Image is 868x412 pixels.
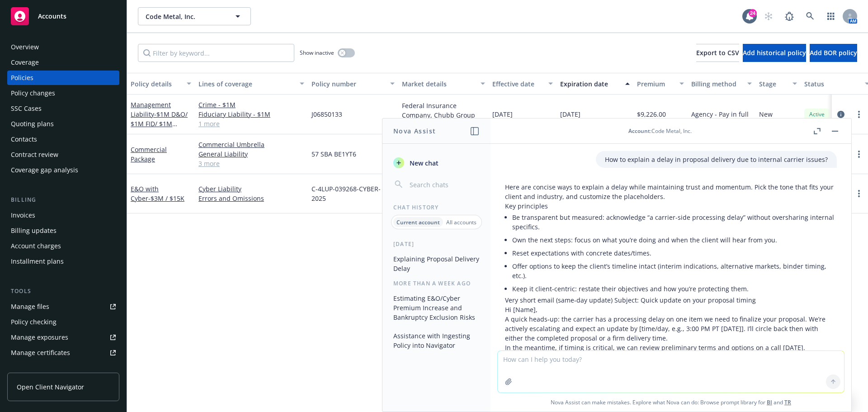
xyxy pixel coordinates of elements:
a: more [854,149,864,160]
span: $9,226.00 [637,109,666,119]
li: Be transparent but measured: acknowledge “a carrier-side processing delay” without oversharing in... [512,211,837,233]
button: New chat [390,155,483,171]
div: Federal Insurance Company, Chubb Group [402,101,485,120]
span: Account [628,127,650,135]
input: Filter by keyword... [138,44,294,62]
a: Search [801,7,819,25]
button: Lines of coverage [195,73,308,95]
a: Commercial Package [131,145,167,163]
a: Crime - $1M [198,100,304,109]
div: Quoting plans [11,117,54,131]
span: 57 SBA BE1YT6 [311,149,356,159]
div: Policy changes [11,86,55,100]
a: Manage files [7,299,119,314]
p: All accounts [446,218,476,226]
a: Account charges [7,239,119,253]
span: New chat [408,158,439,168]
a: Manage claims [7,361,119,375]
div: Invoices [11,208,35,223]
div: Billing updates [11,223,57,238]
a: more [854,188,864,199]
a: Billing updates [7,223,119,238]
a: E&O with Cyber [131,185,184,203]
span: New [759,109,773,119]
button: Code Metal, Inc. [138,7,251,25]
span: Agency - Pay in full [691,109,749,119]
span: C-4LUP-039268-CYBER-2025 [311,184,395,203]
div: Effective date [492,79,543,89]
button: Add BOR policy [810,44,857,62]
button: Policy details [127,73,195,95]
button: Billing method [688,73,755,95]
div: Policies [11,71,33,85]
li: Own the next steps: focus on what you’re doing and when the client will hear from you. [512,233,837,246]
p: Very short email (same‑day update) Subject: Quick update on your proposal timing [505,295,837,305]
p: Current account [396,218,440,226]
div: Account charges [11,239,61,253]
a: Manage certificates [7,346,119,360]
button: Effective date [489,73,557,95]
button: Add historical policy [743,44,806,62]
button: Policy number [308,73,398,95]
button: Explaining Proposal Delivery Delay [390,251,483,276]
button: Stage [755,73,801,95]
div: Billing [7,195,119,204]
div: SSC Cases [11,101,42,116]
span: Accounts [38,13,66,20]
button: Expiration date [557,73,633,95]
span: Nova Assist can make mistakes. Explore what Nova can do: Browse prompt library for and [494,393,848,412]
h1: Nova Assist [393,126,436,136]
div: Stage [759,79,787,89]
div: Manage claims [11,361,57,375]
span: Export to CSV [696,48,739,57]
span: Add BOR policy [810,48,857,57]
div: Overview [11,40,39,54]
a: Contract review [7,147,119,162]
span: - $1M D&O/ $1M FID/ $1M Crime [131,110,188,137]
a: 1 more [198,119,304,128]
p: Here are concise ways to explain a delay while maintaining trust and momentum. Pick the tone that... [505,182,837,201]
a: General Liability [198,149,304,159]
button: Estimating E&O/Cyber Premium Increase and Bankruptcy Exclusion Risks [390,291,483,325]
div: Expiration date [560,79,620,89]
button: Market details [398,73,489,95]
a: Policy changes [7,86,119,100]
a: Commercial Umbrella [198,140,304,149]
p: Hi [Name], A quick heads‑up: the carrier has a processing delay on one item we need to finalize y... [505,305,837,371]
a: BI [767,398,772,406]
span: Show inactive [300,49,334,57]
div: Policy number [311,79,385,89]
p: Key principles [505,201,837,211]
div: Installment plans [11,254,64,269]
a: Contacts [7,132,119,147]
a: Coverage [7,55,119,70]
span: J06850133 [311,109,342,119]
input: Search chats [408,178,480,191]
span: Code Metal, Inc. [146,12,224,21]
div: Policy checking [11,315,57,329]
li: Keep it client-centric: restate their objectives and how you’re protecting them. [512,282,837,295]
div: Lines of coverage [198,79,294,89]
a: SSC Cases [7,101,119,116]
a: Quoting plans [7,117,119,131]
span: Add historical policy [743,48,806,57]
div: Policy details [131,79,181,89]
a: Invoices [7,208,119,223]
a: TR [784,398,791,406]
div: Coverage gap analysis [11,163,78,177]
a: Policy checking [7,315,119,329]
div: [DATE] [382,240,491,248]
a: Manage exposures [7,330,119,345]
a: Policies [7,71,119,85]
span: Active [808,110,826,118]
a: Management Liability [131,100,188,137]
a: Start snowing [759,7,778,25]
div: Market details [402,79,475,89]
div: Contacts [11,132,37,147]
a: Report a Bug [780,7,798,25]
div: Tools [7,287,119,296]
div: Chat History [382,204,491,211]
span: - $3M / $15K [148,194,184,203]
div: Premium [637,79,674,89]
